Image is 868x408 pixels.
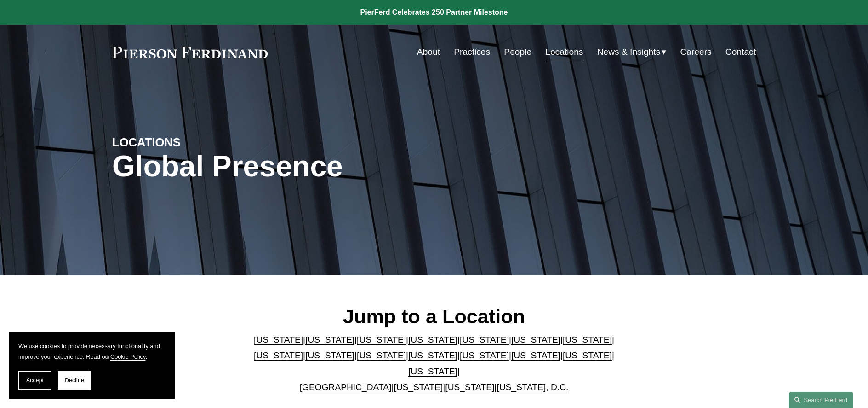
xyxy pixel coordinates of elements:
a: [US_STATE] [460,335,509,344]
a: [US_STATE] [305,350,354,360]
a: Search this site [789,392,853,408]
span: Decline [65,377,84,384]
a: [US_STATE] [305,335,354,344]
a: [US_STATE] [511,335,560,344]
a: [US_STATE] [357,350,406,360]
a: [US_STATE] [511,350,560,360]
a: [US_STATE] [357,335,406,344]
a: Careers [680,43,711,61]
a: About [417,43,440,61]
span: News & Insights [597,44,661,60]
a: [US_STATE] [394,382,443,392]
button: Accept [18,371,51,390]
a: [GEOGRAPHIC_DATA] [300,382,392,392]
a: [US_STATE] [408,350,457,360]
p: We use cookies to provide necessary functionality and improve your experience. Read our . [18,341,166,362]
a: [US_STATE] [408,335,457,344]
a: [US_STATE] [460,350,509,360]
section: Cookie banner [9,332,175,399]
a: People [504,43,531,61]
h1: Global Presence [112,150,541,183]
a: Cookie Policy [110,353,146,360]
span: Accept [26,377,44,384]
a: [US_STATE] [563,335,612,344]
h2: Jump to a Location [246,304,622,328]
a: [US_STATE] [254,335,303,344]
a: Locations [545,43,583,61]
a: [US_STATE] [254,350,303,360]
a: [US_STATE], D.C. [497,382,568,392]
a: folder dropdown [597,43,667,61]
a: [US_STATE] [563,350,612,360]
a: Contact [725,43,756,61]
button: Decline [58,371,91,390]
a: [US_STATE] [445,382,494,392]
p: | | | | | | | | | | | | | | | | | | [246,332,622,396]
h4: LOCATIONS [112,135,273,150]
a: [US_STATE] [408,367,457,376]
a: Practices [454,43,490,61]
